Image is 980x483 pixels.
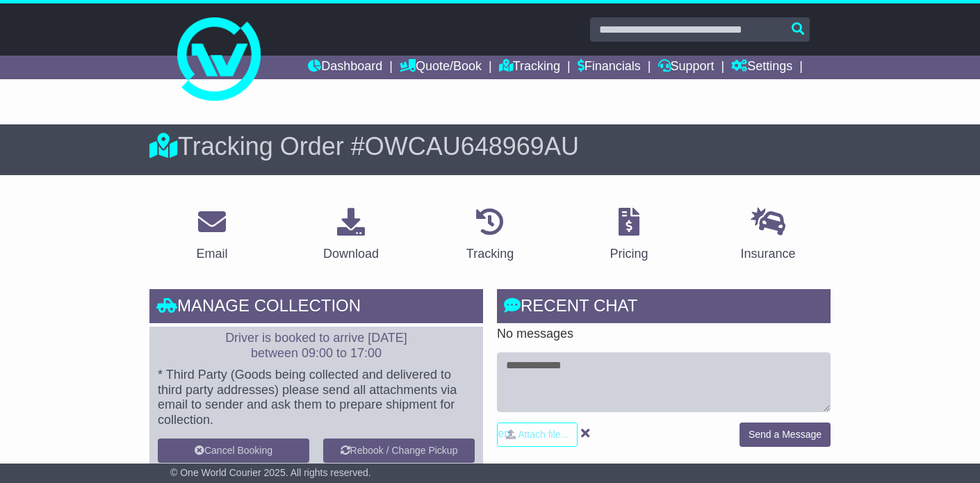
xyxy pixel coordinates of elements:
[601,203,657,268] a: Pricing
[323,245,379,263] div: Download
[658,56,714,79] a: Support
[400,56,482,79] a: Quote/Book
[497,327,831,342] p: No messages
[308,56,382,79] a: Dashboard
[457,203,523,268] a: Tracking
[158,331,475,361] p: Driver is booked to arrive [DATE] between 09:00 to 17:00
[578,56,641,79] a: Financials
[497,289,831,327] div: RECENT CHAT
[170,467,371,478] span: © One World Courier 2025. All rights reserved.
[610,245,648,263] div: Pricing
[149,131,831,161] div: Tracking Order #
[323,439,475,463] button: Rebook / Change Pickup
[740,423,831,447] button: Send a Message
[740,245,795,263] div: Insurance
[149,289,483,327] div: Manage collection
[365,132,579,161] span: OWCAU648969AU
[196,245,227,263] div: Email
[158,439,309,463] button: Cancel Booking
[731,56,792,79] a: Settings
[314,203,388,268] a: Download
[731,203,804,268] a: Insurance
[187,203,236,268] a: Email
[466,245,514,263] div: Tracking
[158,368,475,427] p: * Third Party (Goods being collected and delivered to third party addresses) please send all atta...
[499,56,560,79] a: Tracking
